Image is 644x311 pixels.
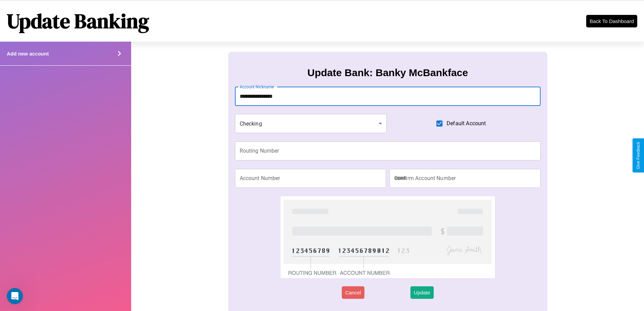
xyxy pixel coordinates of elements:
h3: Update Bank: Banky McBankface [307,67,468,79]
label: Account Nickname [240,84,274,90]
div: Checking [235,114,387,133]
button: Update [410,286,433,299]
div: Give Feedback [636,142,641,169]
h1: Update Banking [7,7,149,35]
button: Cancel [342,286,364,299]
button: Back To Dashboard [586,15,637,27]
iframe: Intercom live chat [7,288,23,304]
img: check [281,196,495,278]
h4: Add new account [7,51,49,57]
span: Default Account [447,119,486,128]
